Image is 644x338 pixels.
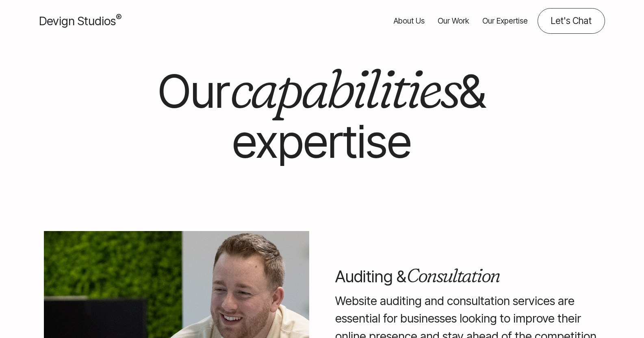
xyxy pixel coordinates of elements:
span: Devign Studios [39,14,121,28]
a: Our Expertise [482,8,528,34]
em: capabilities [230,55,459,122]
sup: ® [116,12,121,23]
h3: Auditing & [335,264,499,289]
em: Consultation [406,263,499,287]
a: Contact us about your project [538,8,605,34]
h1: Our & expertise [117,66,527,166]
a: About Us [394,8,425,34]
a: Our Work [438,8,469,34]
a: Devign Studios® Homepage [39,12,121,30]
